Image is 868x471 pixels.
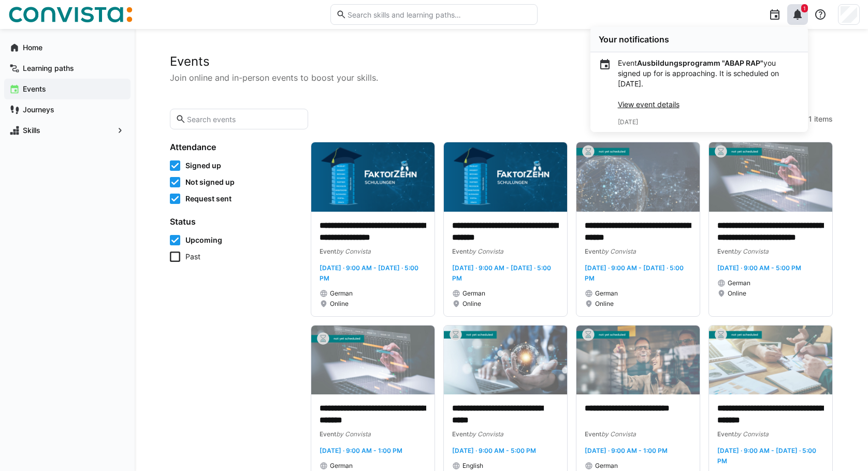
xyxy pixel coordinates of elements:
input: Search events [186,114,302,124]
h4: Status [170,216,298,227]
a: View event details [618,100,679,109]
span: Event [585,247,601,255]
span: by Convista [734,430,769,438]
span: by Convista [601,247,636,255]
span: German [330,289,353,298]
img: image [576,326,700,395]
span: German [462,289,485,298]
span: German [595,289,618,298]
img: image [709,142,832,212]
span: Event [452,430,469,438]
span: [DATE] · 9:00 AM - [DATE] · 5:00 PM [717,447,816,465]
span: by Convista [469,247,503,255]
span: German [595,462,618,470]
span: Event [452,247,469,255]
span: items [814,114,833,124]
img: image [311,326,435,395]
input: Search skills and learning paths… [346,10,532,19]
span: [DATE] · 9:00 AM - 5:00 PM [717,264,801,272]
span: [DATE] · 9:00 AM - [DATE] · 5:00 PM [320,264,418,282]
img: image [709,326,832,395]
span: by Convista [734,247,769,255]
span: [DATE] · 9:00 AM - 5:00 PM [452,447,536,454]
span: Event [717,430,734,438]
span: Online [728,289,746,298]
img: image [444,142,567,212]
span: Event [320,430,336,438]
span: Event [717,247,734,255]
span: Upcoming [185,235,222,245]
span: 1 [803,5,806,11]
span: by Convista [336,430,371,438]
span: by Convista [601,430,636,438]
div: Your notifications [599,34,800,45]
span: German [728,279,750,287]
span: Online [330,300,349,308]
img: image [311,142,435,212]
span: Not signed up [185,177,235,187]
span: Event [585,430,601,438]
h2: Events [170,54,833,69]
span: Online [462,300,481,308]
span: [DATE] [618,118,638,126]
p: Join online and in-person events to boost your skills. [170,71,833,84]
span: German [330,462,353,470]
img: image [444,326,567,395]
span: [DATE] · 9:00 AM - [DATE] · 5:00 PM [585,264,684,282]
span: Online [595,300,614,308]
span: Past [185,252,200,262]
span: Event [320,247,336,255]
span: Request sent [185,194,232,204]
span: [DATE] · 9:00 AM - 1:00 PM [320,447,402,454]
p: Event you signed up for is approaching. It is scheduled on [DATE]. [618,58,800,110]
h4: Attendance [170,142,298,152]
span: by Convista [336,247,371,255]
span: [DATE] · 9:00 AM - [DATE] · 5:00 PM [452,264,551,282]
span: English [462,462,483,470]
span: by Convista [469,430,503,438]
img: image [576,142,700,212]
span: Signed up [185,160,221,171]
span: [DATE] · 9:00 AM - 1:00 PM [585,447,668,454]
strong: Ausbildungsprogramm "ABAP RAP" [637,58,763,67]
